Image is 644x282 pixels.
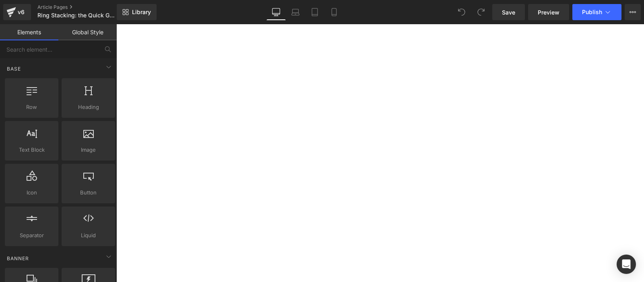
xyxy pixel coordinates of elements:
[538,8,559,17] span: Preview
[3,4,31,20] a: v6
[64,146,113,154] span: Image
[64,188,113,197] span: Button
[7,146,56,154] span: Text Block
[7,103,56,111] span: Row
[132,8,151,16] span: Library
[617,255,636,274] div: Open Intercom Messenger
[454,4,470,20] button: Undo
[502,8,515,17] span: Save
[7,231,56,240] span: Separator
[64,103,113,111] span: Heading
[266,4,286,20] a: Desktop
[625,4,641,20] button: More
[6,65,22,73] span: Base
[7,188,56,197] span: Icon
[37,12,115,19] span: Ring Stacking: the Quick Guide
[582,9,602,15] span: Publish
[37,4,130,10] a: Article Pages
[528,4,569,20] a: Preview
[16,7,26,17] div: v6
[305,4,324,20] a: Tablet
[286,4,305,20] a: Laptop
[64,231,113,240] span: Liquid
[572,4,621,20] button: Publish
[473,4,489,20] button: Redo
[117,4,157,20] a: New Library
[58,24,117,40] a: Global Style
[324,4,344,20] a: Mobile
[6,255,30,262] span: Banner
